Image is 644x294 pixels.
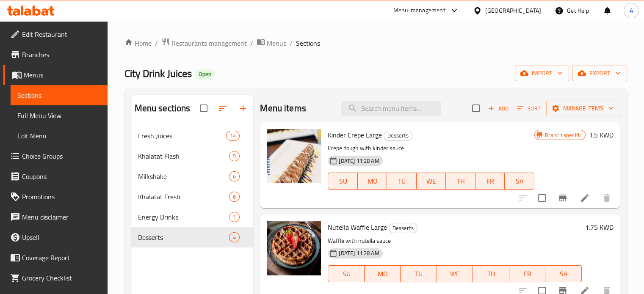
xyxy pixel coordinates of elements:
[296,38,320,48] span: Sections
[131,227,254,247] div: Desserts4
[517,104,541,113] span: Sort
[22,171,101,181] span: Coupons
[22,253,101,263] span: Coverage Report
[522,68,562,79] span: import
[11,105,108,126] a: Full Menu View
[404,268,434,280] span: TU
[3,65,108,85] a: Menus
[389,223,417,233] div: Desserts
[3,146,108,166] a: Choice Groups
[328,143,534,154] p: Crepe dough with kinder sauce
[3,166,108,187] a: Coupons
[250,38,253,48] li: /
[22,273,101,283] span: Grocery Checklist
[332,175,354,187] span: SU
[131,146,254,166] div: Khalatat Flash5
[384,131,412,141] div: Desserts
[487,104,510,113] span: Add
[155,38,158,48] li: /
[365,265,401,282] button: MO
[3,24,108,44] a: Edit Restaurant
[22,192,101,202] span: Promotions
[332,268,361,280] span: SU
[131,187,254,207] div: Khalatat Fresh6
[440,268,470,280] span: WE
[508,175,531,187] span: SA
[22,151,101,161] span: Choice Groups
[384,131,412,140] span: Desserts
[229,193,239,201] span: 6
[401,265,437,282] button: TU
[229,173,239,181] span: 6
[195,99,213,117] span: Select all sections
[513,268,542,280] span: FR
[131,166,254,187] div: Milkshake6
[533,189,551,207] span: Select to update
[22,49,101,60] span: Branches
[328,129,382,141] span: Kinder Crepe Large
[328,265,364,282] button: SU
[257,38,286,49] a: Menus
[509,265,546,282] button: FR
[589,129,614,141] h6: 1.5 KWD
[485,6,541,15] div: [GEOGRAPHIC_DATA]
[597,188,617,208] button: delete
[290,38,293,48] li: /
[260,102,306,115] h2: Menu items
[17,90,101,100] span: Sections
[3,207,108,227] a: Menu disclaimer
[485,102,512,115] button: Add
[229,152,239,160] span: 5
[515,66,569,81] button: import
[138,131,227,141] div: Fresh Juices
[3,187,108,207] a: Promotions
[335,249,382,257] span: [DATE] 11:28 AM
[485,102,512,115] span: Add item
[420,175,443,187] span: WE
[11,85,108,105] a: Sections
[479,175,502,187] span: FR
[553,188,573,208] button: Branch-specific-item
[335,157,382,165] span: [DATE] 11:28 AM
[393,5,445,16] div: Menu-management
[572,66,627,81] button: export
[630,6,633,15] span: A
[3,227,108,247] a: Upsell
[229,171,240,181] div: items
[227,132,239,140] span: 14
[553,103,614,114] span: Manage items
[131,207,254,227] div: Energy Drinks1
[387,173,417,190] button: TU
[390,175,413,187] span: TU
[131,126,254,146] div: Fresh Juices14
[131,122,254,251] nav: Menu sections
[22,212,101,222] span: Menu disclaimer
[437,265,473,282] button: WE
[475,173,505,190] button: FR
[368,268,398,280] span: MO
[467,99,485,117] span: Select section
[545,265,582,282] button: SA
[542,131,585,139] span: Branch specific
[3,247,108,268] a: Coverage Report
[226,131,240,141] div: items
[476,268,506,280] span: TH
[161,38,247,49] a: Restaurants management
[549,268,578,280] span: SA
[3,44,108,65] a: Branches
[138,151,229,161] span: Khalatat Flash
[505,173,534,190] button: SA
[138,232,229,242] span: Desserts
[328,236,582,246] p: Waffle with nutella sauce
[233,98,253,118] button: Add section
[138,192,229,202] span: Khalatat Fresh
[171,38,247,48] span: Restaurants management
[328,221,387,234] span: Nutella Waffle Large
[446,173,475,190] button: TH
[124,38,627,49] nav: breadcrumb
[138,171,229,181] span: Milkshake
[267,129,321,183] img: Kinder Crepe Large
[449,175,472,187] span: TH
